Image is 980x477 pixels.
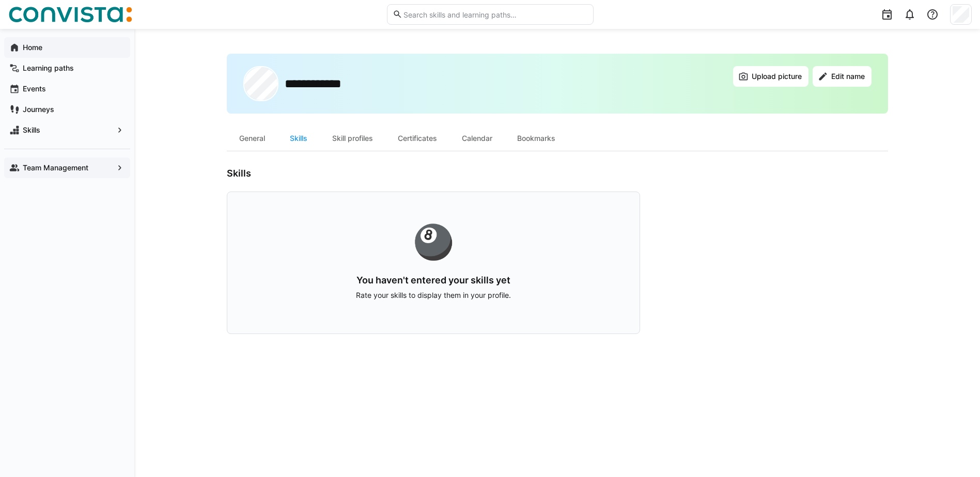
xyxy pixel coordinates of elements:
[402,10,587,19] input: Search skills and learning paths…
[733,66,808,87] button: Upload picture
[260,225,606,258] div: 🎱
[260,275,606,286] h3: You haven't entered your skills yet
[449,126,505,151] div: Calendar
[277,126,320,151] div: Skills
[813,66,872,87] button: Edit name
[750,71,803,82] span: Upload picture
[260,290,606,300] p: Rate your skills to display them in your profile.
[227,126,277,151] div: General
[830,71,866,82] span: Edit name
[505,126,568,151] div: Bookmarks
[385,126,449,151] div: Certificates
[227,168,640,179] h3: Skills
[320,126,385,151] div: Skill profiles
